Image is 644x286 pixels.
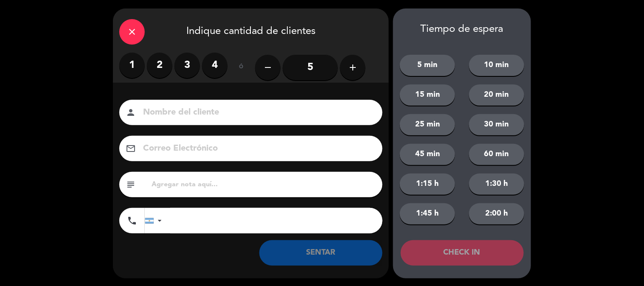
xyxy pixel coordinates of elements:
[126,107,136,118] i: person
[469,84,524,106] button: 20 min
[400,84,455,106] button: 15 min
[263,62,273,73] i: remove
[469,174,524,195] button: 1:30 h
[393,23,531,36] div: Tiempo de espera
[400,203,455,224] button: 1:45 h
[400,174,455,195] button: 1:15 h
[228,53,255,82] div: ó
[400,114,455,135] button: 25 min
[147,53,172,78] label: 2
[174,53,200,78] label: 3
[151,179,376,191] input: Agregar nota aquí...
[469,55,524,76] button: 10 min
[400,55,455,76] button: 5 min
[142,141,371,156] input: Correo Electrónico
[127,216,137,226] i: phone
[259,240,382,266] button: SENTAR
[126,143,136,154] i: email
[340,55,366,80] button: add
[119,53,145,78] label: 1
[348,62,358,73] i: add
[126,179,136,190] i: subject
[401,240,524,266] button: CHECK IN
[469,114,524,135] button: 30 min
[113,8,389,53] div: Indique cantidad de clientes
[202,53,228,78] label: 4
[469,144,524,165] button: 60 min
[127,27,137,37] i: close
[469,203,524,224] button: 2:00 h
[145,208,165,233] div: Argentina: +54
[142,105,371,120] input: Nombre del cliente
[255,55,281,80] button: remove
[400,144,455,165] button: 45 min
